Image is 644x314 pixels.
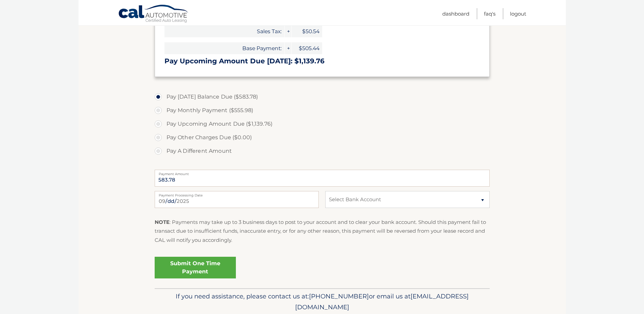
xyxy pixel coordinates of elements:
[155,191,319,196] label: Payment Processing Date
[155,170,490,175] label: Payment Amount
[292,25,322,37] span: $50.54
[155,191,319,208] input: Payment Date
[292,42,322,54] span: $505.44
[309,292,369,300] span: [PHONE_NUMBER]
[484,8,495,19] a: FAQ's
[155,131,490,144] label: Pay Other Charges Due ($0.00)
[285,25,291,37] span: +
[155,90,490,104] label: Pay [DATE] Balance Due ($583.78)
[510,8,526,19] a: Logout
[155,257,236,278] a: Submit One Time Payment
[164,25,284,37] span: Sales Tax:
[159,291,485,313] p: If you need assistance, please contact us at: or email us at
[155,170,490,187] input: Payment Amount
[155,144,490,158] label: Pay A Different Amount
[155,219,170,225] strong: NOTE
[155,218,490,245] p: : Payments may take up to 3 business days to post to your account and to clear your bank account....
[155,117,490,131] label: Pay Upcoming Amount Due ($1,139.76)
[164,42,284,54] span: Base Payment:
[442,8,469,19] a: Dashboard
[164,57,480,65] h3: Pay Upcoming Amount Due [DATE]: $1,139.76
[118,4,189,24] a: Cal Automotive
[285,42,291,54] span: +
[155,104,490,117] label: Pay Monthly Payment ($555.98)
